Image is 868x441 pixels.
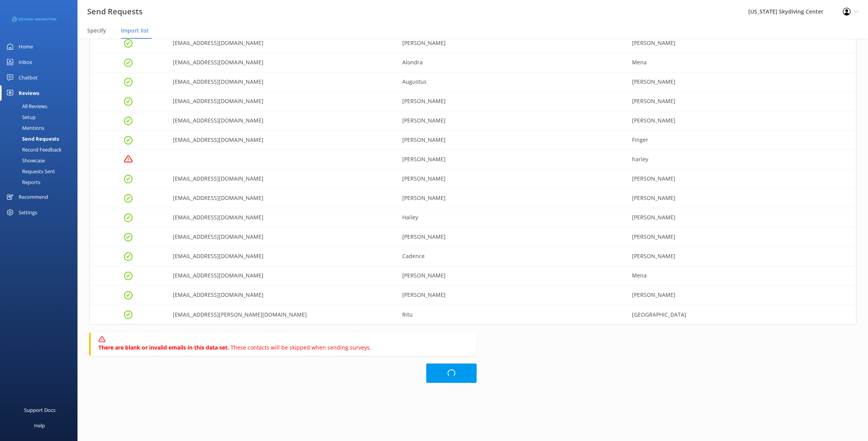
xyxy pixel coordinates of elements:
a: All Reviews [5,101,77,112]
a: Mentions [5,122,77,133]
div: Brian [396,150,626,169]
div: ericcthompson@hotmail.com [167,227,397,247]
div: Inbox [19,54,32,70]
div: Thompson [626,247,856,266]
div: Tommy [396,92,626,111]
span: Import list [121,27,149,34]
div: mlarrabee97@gmail.com [167,189,397,208]
div: Amanda [396,169,626,189]
span: Specify [87,27,106,34]
div: Requests Sent [5,166,55,177]
div: Cadence [396,247,626,266]
div: Pierre [626,72,856,92]
div: Alondra [396,53,626,72]
div: Reviews [19,85,39,101]
div: Eric [396,227,626,247]
h3: Send Requests [87,5,143,18]
div: Chatbot [19,70,38,85]
a: Setup [5,112,77,122]
div: Felipe [396,34,626,53]
a: Record Feedback [5,144,77,155]
div: Showcase [5,155,45,166]
a: Reports [5,177,77,188]
div: agabrelapalacios007@gmail.com [167,286,397,305]
div: Mentions [5,122,44,133]
div: Larrabee [626,189,856,208]
div: All Reviews [5,101,47,112]
div: bhatnagar.wisam@gmail.com [167,305,397,324]
div: hat24t@gmail.com [167,208,397,227]
div: Reports [5,177,40,188]
div: Freitag [626,92,856,111]
div: amandageier529@gmail.com [167,169,397,189]
div: harley [626,150,856,169]
div: Record Feedback [5,144,62,155]
div: Setup [5,112,36,122]
div: Send Requests [5,133,59,144]
div: Settings [19,205,37,220]
div: alondram14z@icloud.com [167,53,397,72]
div: Ethan [396,111,626,131]
div: Help [34,418,45,433]
div: hockey2112@icloud.com [167,92,397,111]
div: Mena [626,53,856,72]
a: Requests Sent [5,166,77,177]
div: Meghan [396,189,626,208]
div: Geier [626,169,856,189]
a: Showcase [5,155,77,166]
div: Recommend [19,189,48,205]
div: Augustus [396,72,626,92]
div: Support Docs [24,402,55,418]
div: Palacios Padilla [626,286,856,305]
p: These contacts will be skipped when sending surveys. [98,343,469,352]
div: Hailey [396,208,626,227]
div: Kara [396,131,626,150]
div: gbu1008@gmail.com [167,72,397,92]
div: Bergelin [626,111,856,131]
div: Ana G [396,286,626,305]
div: Ángela [396,266,626,286]
div: cthompson11246@gmail.com [167,247,397,266]
div: Thompson [626,208,856,227]
div: felipe1592@hotmail.com [167,34,397,53]
div: ethanbergelin@gmail.com [167,111,397,131]
div: kara.j.finger@gmail.com [167,131,397,150]
b: There are blank or invalid emails in this data set. [98,344,231,351]
a: Send Requests [5,133,77,144]
img: 3-1676954853.png [12,13,56,26]
div: Finger [626,131,856,150]
div: Ritu [396,305,626,324]
div: Mena [626,266,856,286]
div: saraimena11@icloud.com [167,266,397,286]
div: Cardona [626,34,856,53]
div: Thompson [626,227,856,247]
div: Home [19,39,33,54]
div: Bhatnagar [626,305,856,324]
